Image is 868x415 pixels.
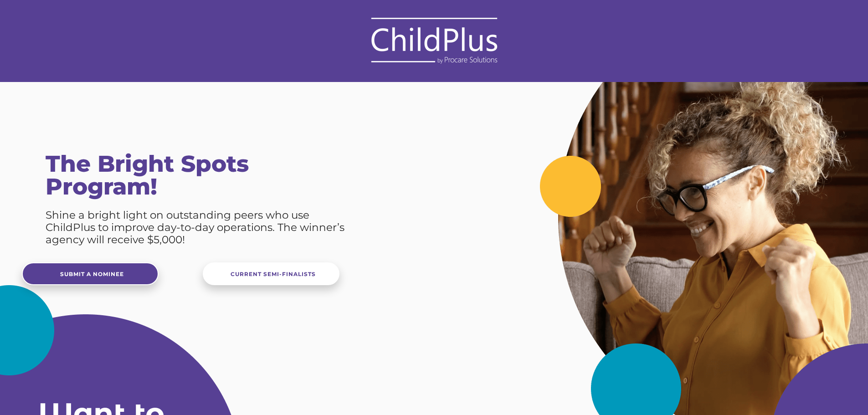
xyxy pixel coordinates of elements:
[60,271,124,277] span: Submit a Nominee
[46,209,344,246] span: Shine a bright light on outstanding peers who use ChildPlus to improve day-to-day operations. The...
[46,150,249,200] span: The Bright Spots Program!
[22,262,159,285] a: Submit a Nominee
[203,262,339,285] a: Current Semi-Finalists
[231,271,316,277] span: Current Semi-Finalists
[366,16,503,66] img: ChildPlus_Logo-ByPC-White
